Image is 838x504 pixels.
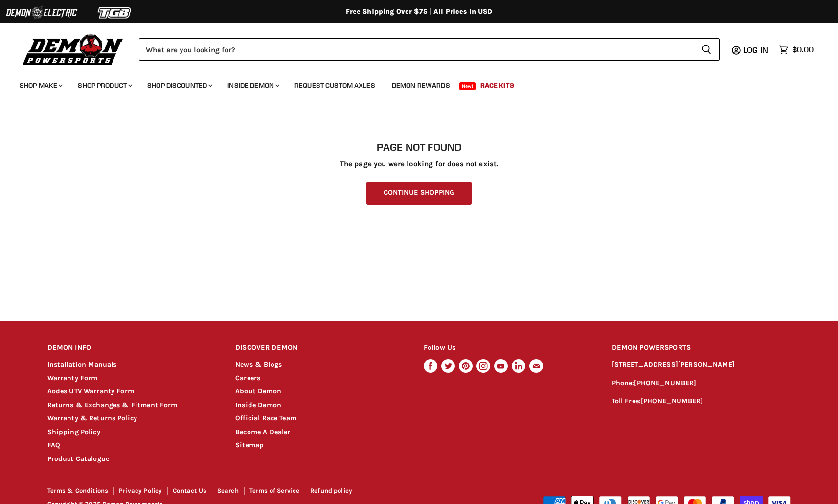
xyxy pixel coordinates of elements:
a: Shipping Policy [47,428,100,436]
a: Installation Manuals [47,360,117,368]
a: Search [217,487,239,494]
img: TGB Logo 2 [78,3,152,22]
a: Refund policy [310,487,352,494]
h2: DISCOVER DEMON [235,337,405,360]
img: Demon Powersports [20,32,127,67]
span: $0.00 [792,45,814,54]
a: Shop Product [70,75,138,95]
h2: Follow Us [424,337,593,360]
a: Sitemap [235,441,264,449]
a: Returns & Exchanges & Fitment Form [47,401,178,409]
div: Free Shipping Over $75 | All Prices In USD [28,7,811,16]
a: Shop Make [12,75,68,95]
span: New! [459,82,476,90]
img: Demon Electric Logo 2 [5,3,78,22]
a: Official Race Team [235,414,296,422]
span: Log in [743,45,768,55]
a: Race Kits [473,75,521,95]
a: Privacy Policy [119,487,162,494]
a: Terms & Conditions [47,487,109,494]
a: Continue Shopping [366,182,472,205]
input: Search [139,38,694,61]
h1: Page not found [47,141,791,153]
h2: DEMON POWERSPORTS [612,337,791,360]
a: [PHONE_NUMBER] [641,397,703,405]
a: Aodes UTV Warranty Form [47,387,134,395]
button: Search [694,38,720,61]
a: Contact Us [173,487,206,494]
a: Careers [235,374,260,382]
a: Inside Demon [220,75,285,95]
form: Product [139,38,720,61]
p: Phone: [612,378,791,389]
a: News & Blogs [235,360,282,368]
a: About Demon [235,387,281,395]
p: Toll Free: [612,396,791,407]
nav: Footer [47,487,420,498]
a: Request Custom Axles [287,75,383,95]
h2: DEMON INFO [47,337,217,360]
p: The page you were looking for does not exist. [47,160,791,168]
a: Log in [739,46,774,54]
a: FAQ [47,441,60,449]
a: Demon Rewards [385,75,457,95]
ul: Main menu [12,71,811,95]
a: [PHONE_NUMBER] [634,379,696,387]
a: Terms of Service [249,487,299,494]
a: $0.00 [774,43,818,57]
a: Shop Discounted [140,75,218,95]
p: [STREET_ADDRESS][PERSON_NAME] [612,359,791,370]
a: Product Catalogue [47,455,110,463]
a: Warranty & Returns Policy [47,414,137,422]
a: Warranty Form [47,374,98,382]
a: Inside Demon [235,401,281,409]
a: Become A Dealer [235,428,290,436]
